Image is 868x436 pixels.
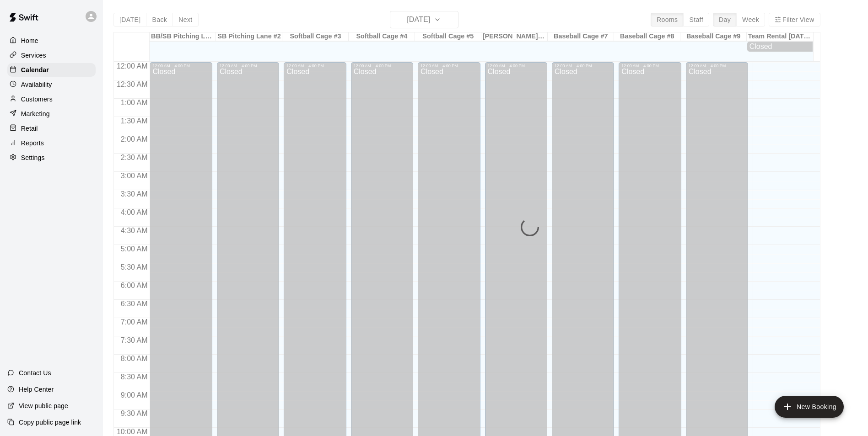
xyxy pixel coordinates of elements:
[7,34,96,48] a: Home
[7,136,96,150] a: Reports
[119,99,150,106] span: 1:00 AM
[216,32,282,41] div: SB Pitching Lane #2
[119,318,150,326] span: 7:00 AM
[21,65,49,74] p: Calendar
[119,336,150,344] span: 7:30 AM
[689,64,745,68] div: 12:00 AM – 4:00 PM
[21,153,45,162] p: Settings
[747,32,813,41] div: Team Rental [DATE] Special (2 Hours)
[349,32,415,41] div: Softball Cage #4
[21,51,46,60] p: Services
[415,32,481,41] div: Softball Cage #5
[21,36,38,45] p: Home
[119,355,150,362] span: 8:00 AM
[7,78,96,91] a: Availability
[614,32,680,41] div: Baseball Cage #8
[21,124,38,133] p: Retail
[119,300,150,308] span: 6:30 AM
[119,373,150,381] span: 8:30 AM
[119,391,150,399] span: 9:00 AM
[21,138,44,148] p: Reports
[421,64,477,68] div: 12:00 AM – 4:00 PM
[119,409,150,417] span: 9:30 AM
[7,107,96,121] a: Marketing
[119,135,150,143] span: 2:00 AM
[19,418,81,427] p: Copy public page link
[775,396,844,418] button: add
[119,117,150,125] span: 1:30 AM
[21,95,53,104] p: Customers
[152,64,209,68] div: 12:00 AM – 4:00 PM
[21,109,50,118] p: Marketing
[548,32,614,41] div: Baseball Cage #7
[114,80,150,88] span: 12:30 AM
[488,64,545,68] div: 12:00 AM – 4:00 PM
[114,62,150,70] span: 12:00 AM
[19,368,51,378] p: Contact Us
[354,64,410,68] div: 12:00 AM – 4:00 PM
[481,32,548,41] div: [PERSON_NAME] #6
[7,122,96,135] a: Retail
[7,151,96,165] a: Settings
[19,385,54,394] p: Help Center
[119,245,150,253] span: 5:00 AM
[119,190,150,198] span: 3:30 AM
[680,32,747,41] div: Baseball Cage #9
[21,80,52,89] p: Availability
[119,208,150,216] span: 4:00 AM
[19,401,68,410] p: View public page
[7,63,96,77] a: Calendar
[119,263,150,271] span: 5:30 AM
[621,64,678,68] div: 12:00 AM – 4:00 PM
[119,282,150,289] span: 6:00 AM
[749,43,810,51] div: Closed
[150,32,216,41] div: BB/SB Pitching Lane #1
[286,64,343,68] div: 12:00 AM – 4:00 PM
[119,154,150,161] span: 2:30 AM
[555,64,611,68] div: 12:00 AM – 4:00 PM
[282,32,349,41] div: Softball Cage #3
[7,48,96,62] a: Services
[7,92,96,106] a: Customers
[220,64,276,68] div: 12:00 AM – 4:00 PM
[114,428,150,436] span: 10:00 AM
[119,227,150,234] span: 4:30 AM
[119,172,150,180] span: 3:00 AM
